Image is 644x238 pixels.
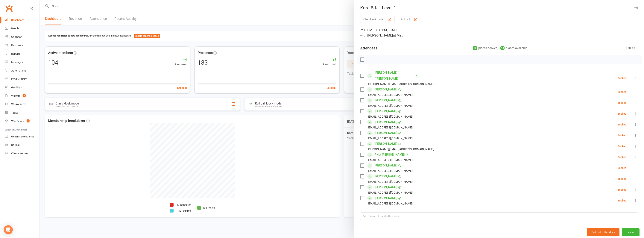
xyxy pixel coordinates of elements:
a: Gradings [5,83,40,92]
a: [PERSON_NAME] ([PERSON_NAME] [375,70,414,82]
div: What's New [11,120,25,123]
div: Booked [617,112,626,115]
div: Booked [617,167,626,169]
button: View [622,228,640,236]
div: Booked [617,77,626,79]
a: Messages [5,58,40,66]
div: 38 [500,46,505,50]
div: [EMAIL_ADDRESS][DOMAIN_NAME] [367,136,413,141]
a: Payments [5,41,40,50]
div: [EMAIL_ADDRESS][DOMAIN_NAME] [367,169,413,173]
div: Kore BJJ - Level 1 [354,5,644,10]
div: People [11,27,19,30]
div: 7:00 PM - 8:00 PM, [DATE] [360,28,638,38]
div: [EMAIL_ADDRESS][DOMAIN_NAME] [367,201,413,206]
div: [PERSON_NAME][EMAIL_ADDRESS][DOMAIN_NAME] [367,82,434,87]
a: What's New1 [5,117,40,125]
a: Roll call [5,141,40,149]
div: Calendar [11,35,22,38]
button: Roll call [398,16,421,23]
div: Open Intercom Messenger [4,225,13,234]
div: 12 [473,46,477,50]
div: Booked [617,178,626,180]
div: Class check-in [11,152,28,155]
div: [EMAIL_ADDRESS][DOMAIN_NAME] [367,93,413,97]
a: Class kiosk mode [5,149,40,158]
div: [EMAIL_ADDRESS][DOMAIN_NAME] [367,114,413,119]
div: Reports [11,52,20,55]
a: Workouts [5,100,40,109]
div: Dashboard [11,19,24,22]
div: Gradings [11,86,22,89]
div: Booked [617,101,626,104]
div: Booked [617,123,626,126]
a: [PERSON_NAME] [375,97,397,103]
div: Waivers [11,94,20,97]
a: [PERSON_NAME] [375,87,397,93]
div: Sort by [626,46,638,50]
div: Tasks [11,111,18,114]
div: Attendees [360,46,377,51]
span: with [PERSON_NAME] [360,33,393,37]
a: PNut [PERSON_NAME] [375,152,405,158]
a: [PERSON_NAME] [375,141,397,147]
span: at Mat [393,33,403,37]
a: Reports [5,50,40,58]
a: General attendance kiosk mode [5,132,40,141]
a: Tasks [5,109,40,117]
div: Booked [617,199,626,202]
div: [EMAIL_ADDRESS][DOMAIN_NAME] [367,125,413,130]
div: General attendance [11,135,34,138]
a: Automations [5,66,40,75]
div: Booked [617,134,626,137]
div: Booked [617,91,626,93]
div: Booked [617,188,626,191]
div: [EMAIL_ADDRESS][DOMAIN_NAME] [367,158,413,163]
div: Workouts [11,103,22,106]
a: Dashboard [5,16,40,24]
div: [EMAIL_ADDRESS][DOMAIN_NAME] [367,103,413,108]
button: Bulk add attendees [587,228,619,236]
a: [PERSON_NAME] [375,184,397,190]
div: Booked [617,156,626,158]
a: Calendar [5,33,40,41]
a: Waivers 6 [5,92,40,100]
div: Messages [11,61,23,64]
a: [PERSON_NAME] [375,130,397,136]
a: [PERSON_NAME] [375,195,397,201]
input: Search to add attendees [360,212,638,220]
div: [EMAIL_ADDRESS][DOMAIN_NAME] [367,179,413,184]
span: 1 [27,119,30,122]
div: [EMAIL_ADDRESS][DOMAIN_NAME] [367,190,413,195]
div: Automations [11,69,26,72]
div: places available [500,46,527,51]
a: [PERSON_NAME] [375,108,397,114]
div: Product Sales [11,78,27,81]
div: Roll call [11,143,20,146]
a: [PERSON_NAME] [375,119,397,125]
div: places booked [473,46,497,51]
div: [PERSON_NAME][EMAIL_ADDRESS][DOMAIN_NAME] [367,147,434,152]
a: Product Sales [5,75,40,83]
div: Payments [11,44,23,47]
a: [PERSON_NAME] [375,173,397,179]
a: Clubworx [4,4,14,13]
span: 6 [23,94,26,97]
a: People [5,24,40,33]
a: [PERSON_NAME] [375,163,397,169]
button: Class kiosk mode [360,16,395,23]
div: Booked [617,145,626,148]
